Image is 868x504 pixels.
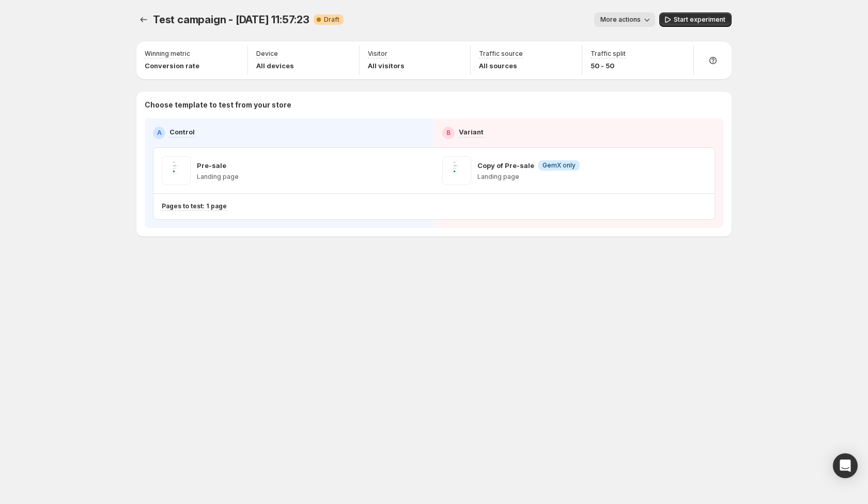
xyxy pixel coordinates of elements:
p: Traffic source [479,50,523,58]
p: Pages to test: 1 page [162,202,227,210]
div: Open Intercom Messenger [833,453,858,478]
span: More actions [600,16,641,24]
p: 50 - 50 [591,60,626,71]
p: Copy of Pre-sale [477,160,534,171]
span: Draft [324,16,339,24]
span: Test campaign - [DATE] 11:57:23 [153,13,309,26]
p: All visitors [368,60,405,71]
span: GemX only [542,161,576,170]
p: Pre-sale [197,160,226,171]
p: Choose template to test from your store [145,100,723,110]
p: Traffic split [591,50,626,58]
p: Control [169,127,195,137]
p: Conversion rate [145,60,199,71]
button: Start experiment [659,12,732,27]
p: Variant [459,127,484,137]
img: Copy of Pre-sale [442,156,471,185]
p: All sources [479,60,523,71]
h2: B [446,129,451,137]
p: All devices [256,60,294,71]
p: Landing page [197,173,239,181]
button: Experiments [136,12,151,27]
img: Pre-sale [162,156,191,185]
p: Device [256,50,278,58]
p: Landing page [477,173,580,181]
button: More actions [594,12,655,27]
p: Winning metric [145,50,190,58]
h2: A [157,129,162,137]
span: Start experiment [674,16,725,24]
p: Visitor [368,50,388,58]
